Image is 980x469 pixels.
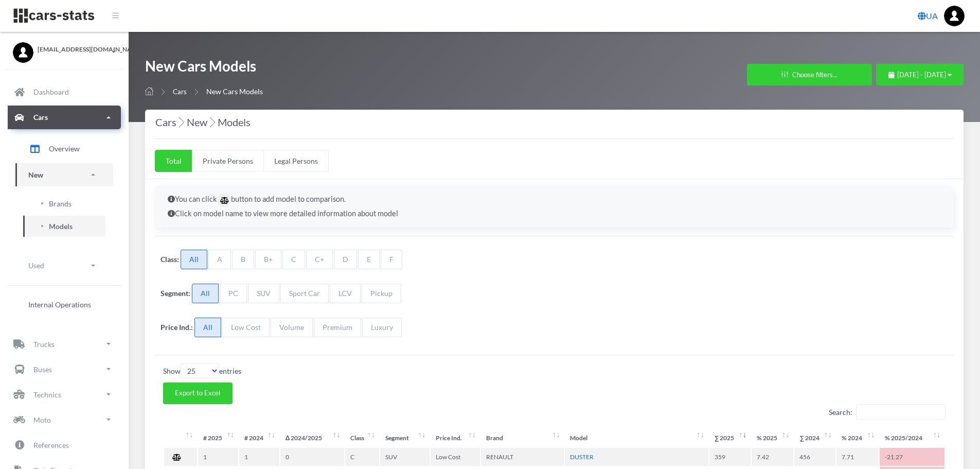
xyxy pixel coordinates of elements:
[220,284,247,303] span: PC
[944,6,965,26] img: ...
[239,448,279,466] td: 1
[752,429,794,447] th: %&nbsp;2025: activate to sort column ascending
[23,216,105,237] a: Models
[897,71,946,79] span: [DATE] - [DATE]
[880,429,945,447] th: %&nbsp;2025/2024: activate to sort column ascending
[33,388,61,401] p: Technics
[33,85,69,98] p: Dashboard
[836,448,879,466] td: 7.71
[28,299,91,310] span: Internal Operations
[49,143,80,154] span: Overview
[431,448,480,466] td: Low Cost
[161,322,193,333] label: Price Ind.:
[161,254,179,265] label: Class:
[23,193,105,214] a: Brands
[163,383,233,404] button: Export to Excel
[208,250,231,269] span: A
[28,259,44,272] p: Used
[362,284,401,303] span: Pickup
[13,8,95,24] img: navbar brand
[181,363,219,378] select: Showentries
[248,284,279,303] span: SUV
[49,198,72,209] span: Brands
[345,429,379,447] th: Class: activate to sort column ascending
[163,363,241,378] label: Show entries
[255,250,281,269] span: B+
[49,221,73,232] span: Models
[15,136,113,162] a: Overview
[173,88,187,96] a: Cars
[33,439,69,451] p: References
[164,429,197,447] th: : activate to sort column ascending
[345,448,379,466] td: C
[33,111,48,124] p: Cars
[358,250,380,269] span: E
[880,448,945,466] td: -21.27
[8,383,121,406] a: Technics
[263,150,329,172] a: Legal Persons
[794,448,835,466] td: 456
[192,284,219,303] span: All
[13,42,116,54] a: [EMAIL_ADDRESS][DOMAIN_NAME]
[271,318,313,337] span: Volume
[856,404,946,420] input: Search:
[280,429,344,447] th: Δ&nbsp;2024/2025: activate to sort column ascending
[181,250,207,269] span: All
[15,163,113,186] a: New
[380,448,430,466] td: SUV
[206,87,263,96] span: New Cars Models
[829,404,946,420] label: Search:
[33,338,55,351] p: Trucks
[198,429,238,447] th: #&nbsp;2025 : activate to sort column ascending
[481,448,564,466] td: RENAULT
[155,150,192,172] a: Total
[565,429,708,447] th: Model: activate to sort column ascending
[709,448,751,466] td: 359
[28,168,43,181] p: New
[481,429,564,447] th: Brand: activate to sort column ascending
[198,448,238,466] td: 1
[794,429,835,447] th: ∑&nbsp;2024: activate to sort column ascending
[362,318,402,337] span: Luxury
[306,250,333,269] span: C+
[380,429,430,447] th: Segment: activate to sort column ascending
[8,80,121,104] a: Dashboard
[194,318,221,337] span: All
[8,332,121,356] a: Trucks
[330,284,361,303] span: LCV
[752,448,794,466] td: 7.42
[8,357,121,381] a: Buses
[33,363,52,376] p: Buses
[8,408,121,431] a: Moto
[15,254,113,277] a: Used
[334,250,357,269] span: D
[914,6,942,26] a: UA
[747,64,872,85] button: Choose filters...
[222,318,270,337] span: Low Cost
[709,429,751,447] th: ∑&nbsp;2025: activate to sort column ascending
[175,389,220,397] span: Export to Excel
[431,429,480,447] th: Price Ind.: activate to sort column ascending
[282,250,305,269] span: C
[8,106,121,129] a: Cars
[314,318,361,337] span: Premium
[8,433,121,457] a: References
[155,114,953,130] h4: Cars New Models
[192,150,264,172] a: Private Persons
[280,448,344,466] td: 0
[33,413,51,426] p: Moto
[232,250,254,269] span: B
[239,429,279,447] th: #&nbsp;2024 : activate to sort column ascending
[381,250,402,269] span: F
[836,429,879,447] th: %&nbsp;2024: activate to sort column ascending
[145,57,263,81] h1: New Cars Models
[876,64,964,85] button: [DATE] - [DATE]
[155,186,953,228] div: You can click button to add model to comparison. Click on model name to view more detailed inform...
[161,288,190,299] label: Segment:
[570,453,594,461] a: DUSTER
[38,45,116,54] span: [EMAIL_ADDRESS][DOMAIN_NAME]
[15,294,113,315] a: Internal Operations
[280,284,329,303] span: Sport Car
